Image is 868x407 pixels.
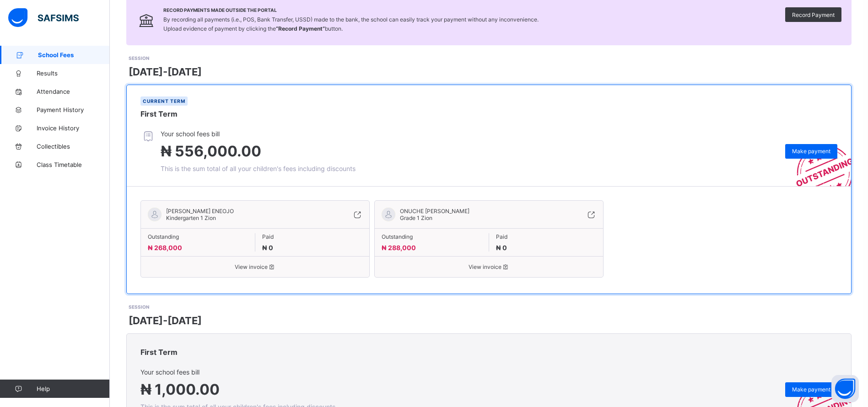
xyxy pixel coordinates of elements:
[37,106,110,113] span: Payment History
[37,88,110,95] span: Attendance
[161,130,356,138] span: Your school fees bill
[38,51,110,59] span: School Fees
[792,148,830,155] span: Make payment
[163,7,539,13] span: Record Payments Made Outside the Portal
[148,244,182,252] span: ₦ 268,000
[148,233,248,240] span: Outstanding
[129,66,202,78] span: [DATE]-[DATE]
[161,142,261,160] span: ₦ 556,000.00
[37,70,110,77] span: Results
[496,244,507,252] span: ₦ 0
[262,244,273,252] span: ₦ 0
[37,143,110,150] span: Collectibles
[262,233,363,240] span: Paid
[166,208,234,214] span: [PERSON_NAME] ENEOJO
[382,233,482,240] span: Outstanding
[129,304,149,310] span: SESSION
[382,244,416,252] span: ₦ 288,000
[792,11,835,18] span: Record Payment
[161,165,356,172] span: This is the sum total of all your children's fees including discounts
[148,263,362,270] span: View invoice
[276,25,325,32] b: “Record Payment”
[792,386,830,393] span: Make payment
[785,134,851,186] img: outstanding-stamp.3c148f88c3ebafa6da95868fa43343a1.svg
[37,161,110,168] span: Class Timetable
[140,380,220,398] span: ₦ 1,000.00
[129,315,202,327] span: [DATE]-[DATE]
[140,109,178,118] span: First Term
[166,214,216,221] span: Kindergarten 1 Zion
[37,124,110,132] span: Invoice History
[140,368,335,376] span: Your school fees bill
[163,16,539,32] span: By recording all payments (i.e., POS, Bank Transfer, USSD) made to the bank, the school can easil...
[831,375,859,402] button: Open asap
[129,55,149,61] span: SESSION
[400,208,469,214] span: ONUCHE [PERSON_NAME]
[382,263,596,270] span: View invoice
[496,233,597,240] span: Paid
[143,98,185,104] span: Current term
[400,214,432,221] span: Grade 1 Zion
[37,385,109,392] span: Help
[8,8,79,27] img: safsims
[140,348,178,357] span: First Term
